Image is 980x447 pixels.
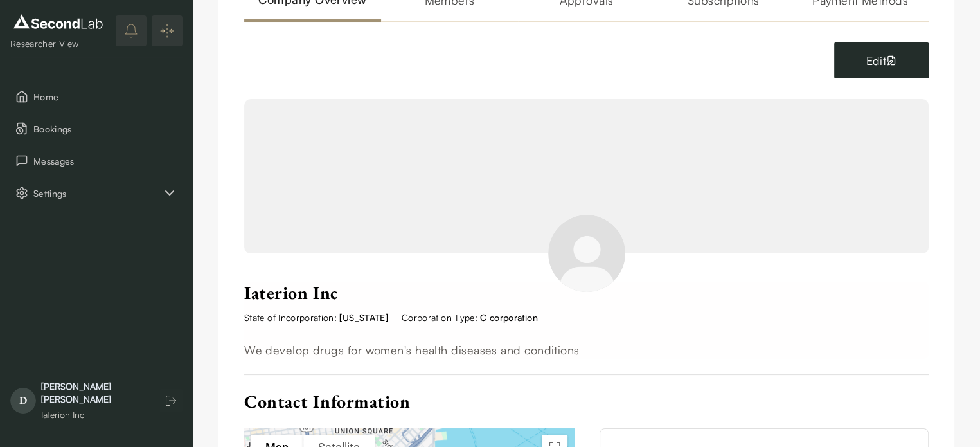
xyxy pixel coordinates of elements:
img: Iaterion Inc [548,215,625,292]
button: Settings [10,179,183,206]
button: Messages [10,147,183,174]
span: State of Incorporation: [244,311,388,324]
img: logo [10,12,106,32]
div: [PERSON_NAME] [PERSON_NAME] [41,380,147,406]
button: Edit [834,42,929,78]
span: C corporation [480,312,538,323]
button: Bookings [10,115,183,142]
span: D [10,388,36,414]
button: notifications [116,15,147,46]
span: Iaterion Inc [244,282,339,304]
button: Log out [159,389,183,412]
div: Contact Information [244,390,929,413]
div: | [244,310,929,325]
p: We develop drugs for women's health diseases and conditions [244,341,929,359]
button: Expand/Collapse sidebar [152,15,183,46]
span: Bookings [33,122,177,136]
div: Researcher View [10,37,106,50]
span: Home [33,90,177,104]
div: Iaterion Inc [41,408,147,421]
span: Settings [33,187,162,200]
div: Settings sub items [10,179,183,206]
span: Corporation Type: [402,311,538,324]
span: [US_STATE] [339,312,388,323]
span: Messages [33,154,177,168]
button: Home [10,83,183,110]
